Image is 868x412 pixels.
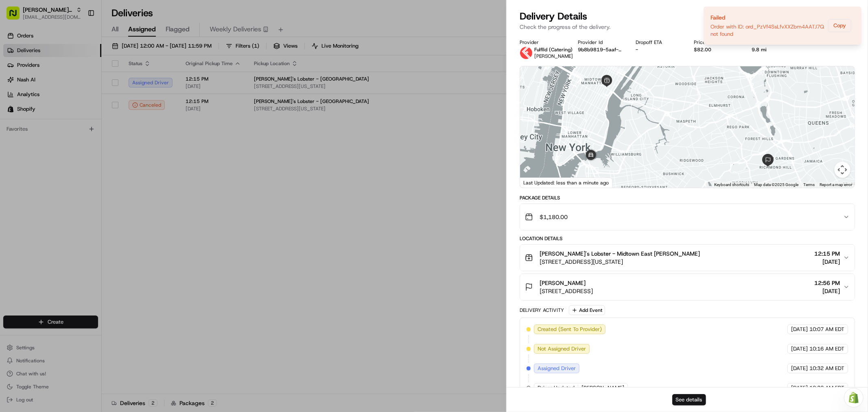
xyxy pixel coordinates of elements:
[520,178,612,188] div: Last Updated: less than a minute ago
[538,365,576,372] span: Assigned Driver
[694,39,739,46] div: Price
[834,162,851,178] button: Map camera controls
[534,46,573,53] span: Fulflld (Catering)
[57,138,98,144] a: Powered byPylon
[66,115,134,129] a: 💻API Documentation
[28,86,103,92] div: We're available if you need us!
[21,53,134,61] input: Clear
[809,345,844,353] span: 10:16 AM EDT
[8,8,24,24] img: Nash
[636,39,681,46] div: Dropoff ETA
[538,384,575,392] span: Driver Updated
[791,326,808,333] span: [DATE]
[714,182,749,188] button: Keyboard shortcuts
[791,384,808,392] span: [DATE]
[791,365,808,372] span: [DATE]
[540,287,593,295] span: [STREET_ADDRESS]
[540,250,700,258] span: [PERSON_NAME]'s Lobster - Midtown East [PERSON_NAME]
[520,46,533,59] img: profile_Fulflld_OnFleet_Thistle_SF.png
[809,365,844,372] span: 10:32 AM EDT
[814,279,840,287] span: 12:56 PM
[69,119,75,125] div: 💻
[520,10,587,23] span: Delivery Details
[8,119,15,125] div: 📗
[540,258,700,266] span: [STREET_ADDRESS][US_STATE]
[520,307,564,313] div: Delivery Activity
[534,53,573,59] span: [PERSON_NAME]
[520,204,855,230] button: $1,180.00
[754,182,798,187] span: Map data ©2025 Google
[791,345,808,353] span: [DATE]
[803,182,815,187] a: Terms
[8,33,148,46] p: Welcome 👋
[636,46,681,53] div: -
[81,138,98,144] span: Pylon
[77,118,131,126] span: API Documentation
[520,245,855,271] button: [PERSON_NAME]'s Lobster - Midtown East [PERSON_NAME][STREET_ADDRESS][US_STATE]12:15 PM[DATE]
[569,305,605,315] button: Add Event
[520,274,855,300] button: [PERSON_NAME][STREET_ADDRESS]12:56 PM[DATE]
[538,345,586,353] span: Not Assigned Driver
[752,39,797,46] div: Distance
[809,384,844,392] span: 10:32 AM EDT
[540,213,568,221] span: $1,180.00
[809,326,844,333] span: 10:07 AM EDT
[694,46,739,53] div: $82.00
[522,177,549,188] a: Open this area in Google Maps (opens a new window)
[138,80,148,90] button: Start new chat
[520,39,565,46] div: Provider
[520,235,855,242] div: Location Details
[578,46,623,53] button: 9b8b9819-5aaf-8e0d-95af-c3ff9c868d32
[16,118,62,126] span: Knowledge Base
[814,250,840,258] span: 12:15 PM
[582,384,624,392] span: [PERSON_NAME]
[522,177,549,188] img: Google
[814,287,840,295] span: [DATE]
[752,46,797,53] div: 9.8 mi
[8,78,23,92] img: 1736555255976-a54dd68f-1ca7-489b-9aae-adbdc363a1c4
[672,394,706,405] button: See details
[538,326,602,333] span: Created (Sent To Provider)
[540,279,586,287] span: [PERSON_NAME]
[578,39,623,46] div: Provider Id
[28,78,133,86] div: Start new chat
[820,182,852,187] a: Report a map error
[520,23,855,31] p: Check the progress of the delivery.
[5,115,66,129] a: 📗Knowledge Base
[520,195,855,201] div: Package Details
[814,258,840,266] span: [DATE]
